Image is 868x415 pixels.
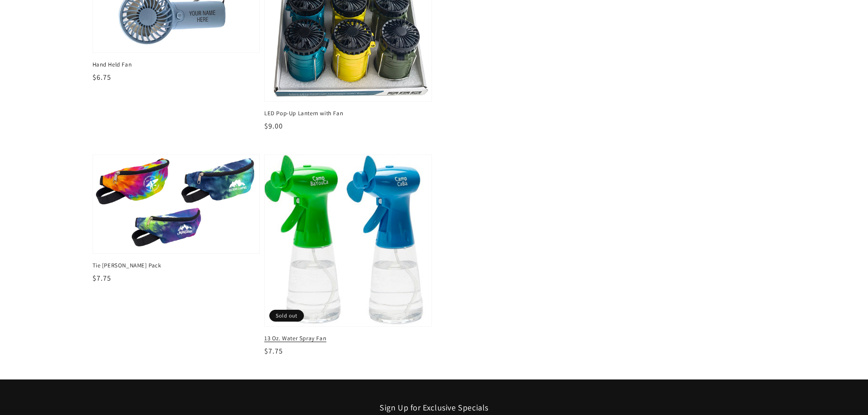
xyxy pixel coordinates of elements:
a: 13 Oz. Water Spray Fan 13 Oz. Water Spray Fan $7.75 [264,154,432,357]
span: Tie [PERSON_NAME] Pack [92,261,260,270]
a: Tie Dye Fanny Pack Tie [PERSON_NAME] Pack $7.75 [92,154,260,284]
span: Sold out [269,310,304,322]
h2: Sign Up for Exclusive Specials [92,402,776,413]
img: Tie Dye Fanny Pack [93,155,260,253]
span: $7.75 [92,273,111,283]
img: 13 Oz. Water Spray Fan [262,152,434,328]
span: 13 Oz. Water Spray Fan [264,334,432,343]
span: $9.00 [264,121,283,131]
span: $6.75 [92,72,111,82]
span: Hand Held Fan [92,61,260,69]
span: $7.75 [264,346,283,356]
span: LED Pop-Up Lantern with Fan [264,109,432,118]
